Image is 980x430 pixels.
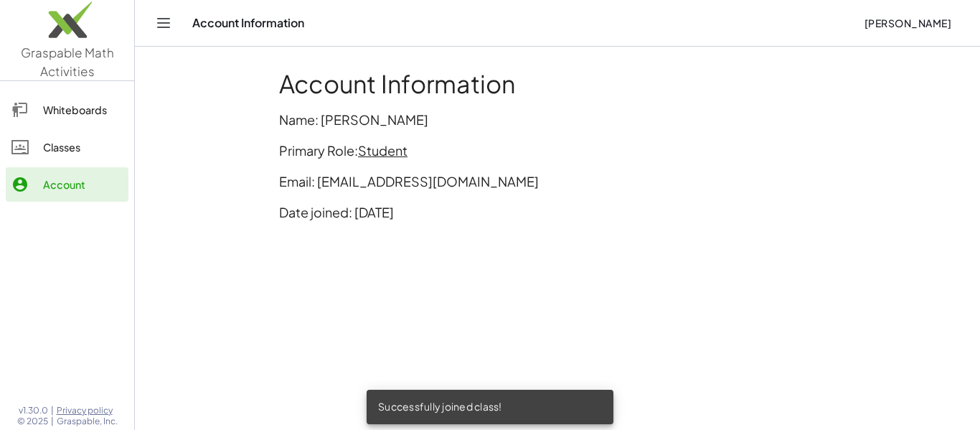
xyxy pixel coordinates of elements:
[6,93,128,127] a: Whiteboards
[43,101,123,118] div: Whiteboards
[864,17,951,29] span: [PERSON_NAME]
[279,172,836,191] p: Email: [EMAIL_ADDRESS][DOMAIN_NAME]
[57,405,118,416] a: Privacy policy
[279,110,836,129] p: Name: [PERSON_NAME]
[279,202,836,222] p: Date joined: [DATE]
[43,176,123,193] div: Account
[367,390,613,424] div: Successfully joined class!
[19,405,48,416] span: v1.30.0
[57,416,118,427] span: Graspable, Inc.
[17,416,48,427] span: © 2025
[279,141,836,160] p: Primary Role:
[51,416,54,427] span: |
[51,405,54,416] span: |
[358,142,407,159] span: Student
[6,167,128,202] a: Account
[852,10,963,36] button: [PERSON_NAME]
[279,70,836,98] h1: Account Information
[43,139,123,156] div: Classes
[21,45,114,79] span: Graspable Math Activities
[6,130,128,164] a: Classes
[152,11,175,34] button: Toggle navigation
